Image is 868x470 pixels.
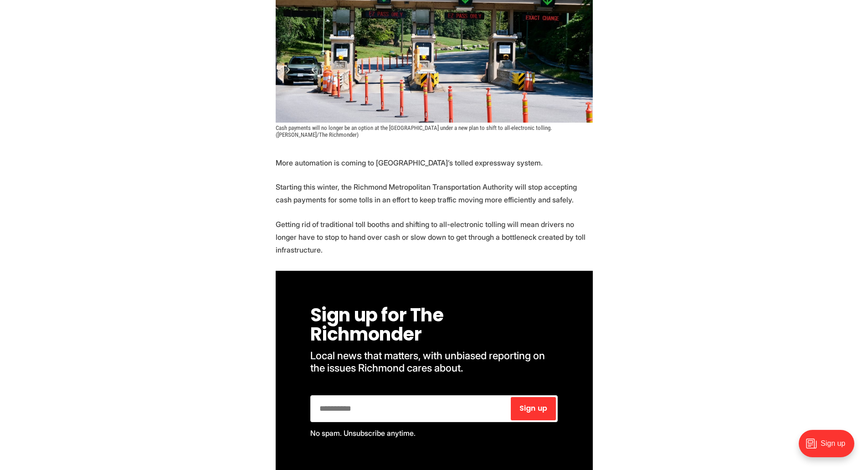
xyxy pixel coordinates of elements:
[791,425,868,470] iframe: portal-trigger
[310,349,547,374] span: Local news that matters, with unbiased reporting on the issues Richmond cares about.
[276,156,593,169] p: More automation is coming to [GEOGRAPHIC_DATA]’s tolled expressway system.
[276,181,593,206] p: Starting this winter, the Richmond Metropolitan Transportation Authority will stop accepting cash...
[276,124,553,138] span: Cash payments will no longer be an option at the [GEOGRAPHIC_DATA] under a new plan to shift to a...
[519,405,547,412] span: Sign up
[310,429,416,438] span: No spam. Unsubscribe anytime.
[276,218,593,256] p: Getting rid of traditional toll booths and shifting to all-electronic tolling will mean drivers n...
[310,302,447,347] span: Sign up for The Richmonder
[511,397,556,420] button: Sign up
